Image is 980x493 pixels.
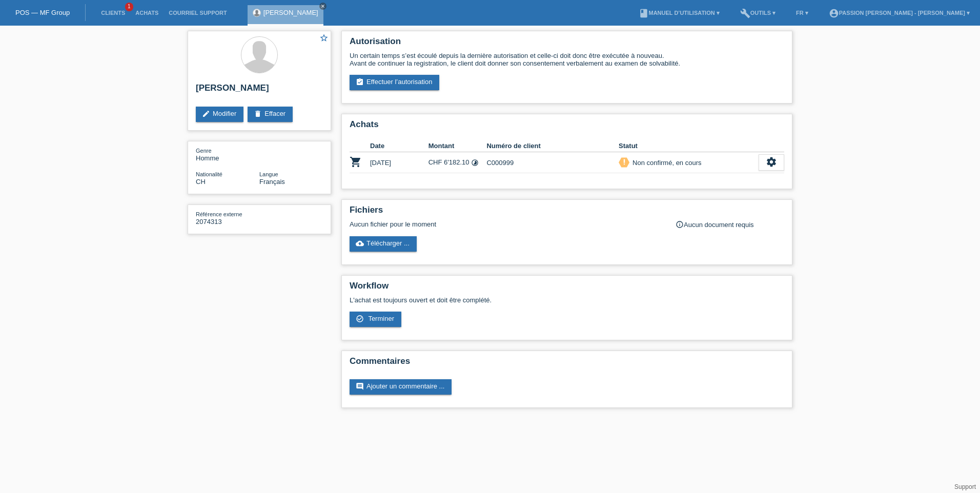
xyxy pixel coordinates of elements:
a: FR ▾ [791,10,813,16]
span: 1 [125,3,133,11]
span: Référence externe [196,211,242,217]
i: info_outline [676,220,684,229]
i: comment [356,382,364,391]
a: assignment_turned_inEffectuer l’autorisation [350,75,439,90]
a: star_border [319,33,329,44]
span: Terminer [368,315,394,322]
p: L'achat est toujours ouvert et doit être complété. [350,296,784,304]
i: assignment_turned_in [356,78,364,86]
td: [DATE] [370,152,428,173]
th: Statut [619,140,759,152]
span: Genre [196,148,212,154]
i: check_circle_outline [356,315,364,323]
h2: Autorisation [350,36,784,52]
div: Homme [196,147,259,162]
h2: Commentaires [350,356,784,372]
a: Clients [96,10,130,16]
a: [PERSON_NAME] [263,9,318,16]
div: Aucun fichier pour le moment [350,220,663,228]
i: close [320,4,325,9]
th: Numéro de client [486,140,619,152]
h2: Achats [350,119,784,135]
span: Nationalité [196,171,222,177]
a: account_circlePassion [PERSON_NAME] - [PERSON_NAME] ▾ [824,10,975,16]
a: buildOutils ▾ [735,10,781,16]
a: cloud_uploadTélécharger ... [350,236,417,252]
div: Un certain temps s’est écoulé depuis la dernière autorisation et celle-ci doit donc être exécutée... [350,52,784,67]
h2: [PERSON_NAME] [196,83,323,98]
div: Non confirmé, en cours [629,157,701,168]
a: bookManuel d’utilisation ▾ [634,10,725,16]
i: priority_high [621,158,628,166]
a: commentAjouter un commentaire ... [350,379,452,395]
i: edit [202,110,210,118]
span: Suisse [196,178,206,186]
i: settings [766,156,777,168]
th: Montant [428,140,487,152]
div: 2074313 [196,210,259,225]
i: build [740,8,750,18]
i: star_border [319,33,329,43]
td: CHF 6'182.10 [428,152,487,173]
a: close [319,3,326,10]
a: deleteEffacer [248,107,293,122]
i: cloud_upload [356,239,364,248]
h2: Workflow [350,281,784,296]
a: POS — MF Group [15,9,70,16]
a: Courriel Support [164,10,232,16]
a: Support [954,483,976,490]
div: Aucun document requis [676,220,784,229]
a: check_circle_outline Terminer [350,312,401,327]
span: Français [259,178,285,186]
i: 24 versements [471,159,479,167]
h2: Fichiers [350,205,784,220]
th: Date [370,140,428,152]
span: Langue [259,171,278,177]
i: book [639,8,649,18]
i: delete [254,110,262,118]
a: Achats [130,10,164,16]
td: C000999 [486,152,619,173]
a: editModifier [196,107,243,122]
i: account_circle [829,8,839,18]
i: POSP00025752 [350,156,362,168]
